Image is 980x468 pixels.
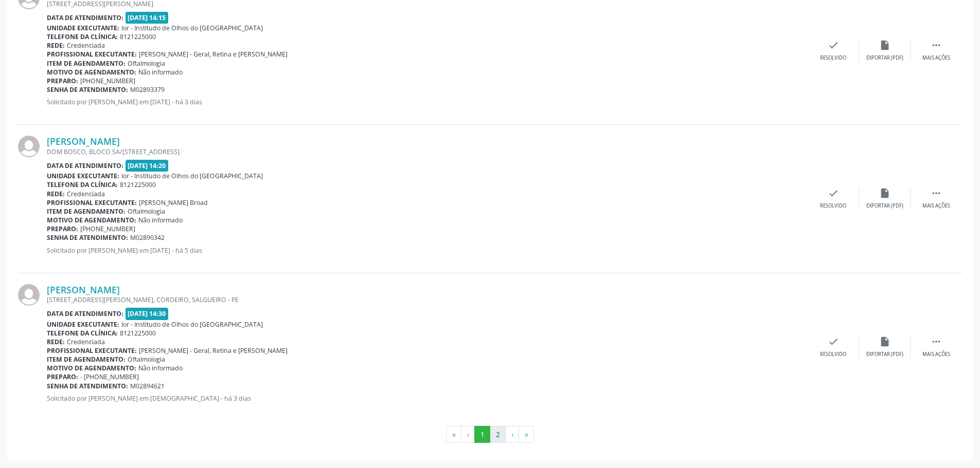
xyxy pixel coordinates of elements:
[828,336,839,347] i: check
[130,233,165,242] span: M02890342
[47,329,118,338] b: Telefone da clínica:
[47,32,118,41] b: Telefone da clínica:
[879,336,890,347] i: insert_drive_file
[866,54,903,62] div: Exportar (PDF)
[121,24,263,32] span: Ior - Institudo de Olhos do [GEOGRAPHIC_DATA]
[519,426,534,443] button: Go to last page
[138,364,183,372] span: Não informado
[47,364,136,372] b: Motivo de agendamento:
[47,295,808,304] div: [STREET_ADDRESS][PERSON_NAME], CORDEIRO, SALGUEIRO - PE
[120,329,156,338] span: 8121225000
[922,54,950,62] div: Mais ações
[47,216,136,224] b: Motivo de agendamento:
[47,147,808,156] div: DOM BOSCO, BLOCO SA/[STREET_ADDRESS]
[130,85,165,94] span: M02893379
[47,13,123,22] b: Data de atendimento:
[47,309,123,318] b: Data de atendimento:
[47,346,137,355] b: Profissional executante:
[47,136,120,147] a: [PERSON_NAME]
[120,32,156,41] span: 8121225000
[47,180,118,189] b: Telefone da clínica:
[139,198,208,207] span: [PERSON_NAME] Broad
[47,161,123,170] b: Data de atendimento:
[121,320,263,329] span: Ior - Institudo de Olhos do [GEOGRAPHIC_DATA]
[931,188,942,199] i: 
[47,355,126,364] b: Item de agendamento:
[126,160,169,172] span: [DATE] 14:20
[922,351,950,358] div: Mais ações
[820,54,846,62] div: Resolvido
[47,320,119,329] b: Unidade executante:
[505,426,519,443] button: Go to next page
[866,351,903,358] div: Exportar (PDF)
[120,180,156,189] span: 8121225000
[828,40,839,51] i: check
[139,346,288,355] span: [PERSON_NAME] - Geral, Retina e [PERSON_NAME]
[47,59,126,68] b: Item de agendamento:
[820,202,846,210] div: Resolvido
[47,172,119,180] b: Unidade executante:
[866,202,903,210] div: Exportar (PDF)
[67,338,105,346] span: Credenciada
[47,394,808,403] p: Solicitado por [PERSON_NAME] em [DEMOGRAPHIC_DATA] - há 3 dias
[931,40,942,51] i: 
[47,382,128,390] b: Senha de atendimento:
[138,216,183,224] span: Não informado
[47,190,65,198] b: Rede:
[47,224,78,233] b: Preparo:
[47,372,78,381] b: Preparo:
[47,85,128,94] b: Senha de atendimento:
[47,246,808,255] p: Solicitado por [PERSON_NAME] em [DATE] - há 5 dias
[820,351,846,358] div: Resolvido
[18,426,962,443] ul: Pagination
[828,188,839,199] i: check
[80,77,135,85] span: [PHONE_NUMBER]
[47,50,137,59] b: Profissional executante:
[47,284,120,295] a: [PERSON_NAME]
[47,41,65,50] b: Rede:
[47,98,808,106] p: Solicitado por [PERSON_NAME] em [DATE] - há 3 dias
[126,308,169,320] span: [DATE] 14:30
[130,382,165,390] span: M02894621
[931,336,942,347] i: 
[138,68,183,77] span: Não informado
[128,59,165,68] span: Oftalmologia
[922,202,950,210] div: Mais ações
[47,24,119,32] b: Unidade executante:
[879,188,890,199] i: insert_drive_file
[47,68,136,77] b: Motivo de agendamento:
[18,136,40,157] img: img
[128,207,165,216] span: Oftalmologia
[490,426,506,443] button: Go to page 2
[18,284,40,306] img: img
[121,172,263,180] span: Ior - Institudo de Olhos do [GEOGRAPHIC_DATA]
[47,233,128,242] b: Senha de atendimento:
[474,426,490,443] button: Go to page 1
[47,338,65,346] b: Rede:
[67,41,105,50] span: Credenciada
[80,372,139,381] span: - [PHONE_NUMBER]
[879,40,890,51] i: insert_drive_file
[139,50,288,59] span: [PERSON_NAME] - Geral, Retina e [PERSON_NAME]
[80,224,135,233] span: [PHONE_NUMBER]
[128,355,165,364] span: Oftalmologia
[47,77,78,85] b: Preparo:
[67,190,105,198] span: Credenciada
[47,198,137,207] b: Profissional executante:
[126,12,169,24] span: [DATE] 14:15
[47,207,126,216] b: Item de agendamento:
